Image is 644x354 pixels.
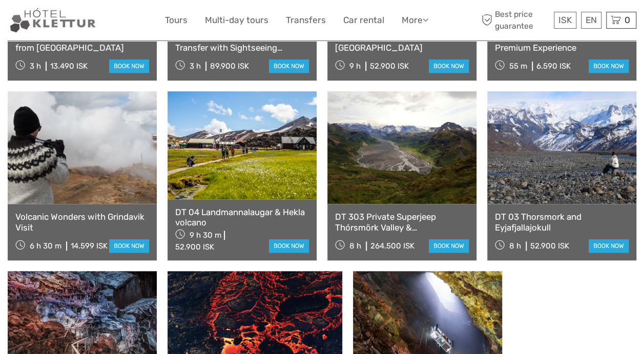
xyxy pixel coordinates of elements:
[623,15,632,25] span: 0
[349,61,361,71] span: 9 h
[509,241,521,251] span: 8 h
[429,239,469,253] a: book now
[14,18,116,26] p: We're away right now. Please check back later!
[495,32,629,53] a: Lava Show Reykjavík - Classic & Premium Experience
[109,239,149,253] a: book now
[370,61,409,71] div: 52.900 ISK
[370,241,414,251] div: 264.500 ISK
[479,9,551,31] span: Best price guarantee
[495,212,629,233] a: DT 03 Thorsmork and Eyjafjallajokull
[190,231,221,240] span: 9 h 30 m
[558,15,572,25] span: ISK
[30,61,41,71] span: 3 h
[165,13,188,28] a: Tours
[118,16,130,28] button: Open LiveChat chat widget
[30,241,61,251] span: 6 h 30 m
[536,61,571,71] div: 6.590 ISK
[175,242,214,252] div: 52.900 ISK
[8,8,98,33] img: Our services
[190,61,201,71] span: 3 h
[71,241,108,251] div: 14.599 ISK
[109,59,149,73] a: book now
[402,13,428,28] a: More
[335,32,469,53] a: DT 14 South Coast and [GEOGRAPHIC_DATA]
[335,212,469,233] a: DT 303 Private Superjeep Thórsmörk Valley & Eyjafjallajökull
[269,239,309,253] a: book now
[429,59,469,73] a: book now
[349,241,361,251] span: 8 h
[589,239,629,253] a: book now
[269,59,309,73] a: book now
[509,61,527,71] span: 55 m
[343,13,384,28] a: Car rental
[589,59,629,73] a: book now
[15,212,149,233] a: Volcanic Wonders with Grindavik Visit
[50,61,88,71] div: 13.490 ISK
[286,13,326,28] a: Transfers
[175,32,309,53] a: Reykjanes Explorer: Airport Transfer with Sightseeing Adventure
[175,207,309,228] a: DT 04 Landmannalaugar & Hekla volcano
[205,13,268,28] a: Multi-day tours
[15,32,149,53] a: The Lava Tunnel with transfer from [GEOGRAPHIC_DATA]
[210,61,249,71] div: 89.900 ISK
[530,241,569,251] div: 52.900 ISK
[581,12,601,29] div: EN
